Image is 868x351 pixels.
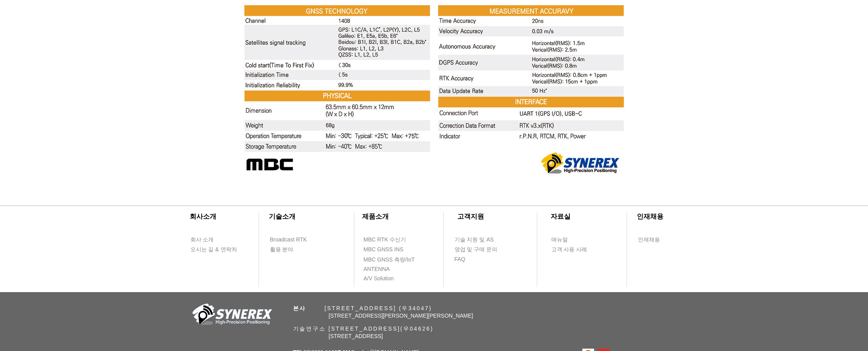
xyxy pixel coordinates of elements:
[455,236,494,244] span: 기술 지원 및 AS
[190,246,237,254] span: 오시는 길 & 연락처
[270,236,307,244] span: Broadcast RTK
[363,255,432,265] a: MBC GNSS 측량/IoT
[269,213,295,220] span: ​기술소개
[190,213,216,220] span: ​회사소개
[551,235,596,245] a: 매뉴얼
[188,303,274,328] img: 회사_로고-removebg-preview.png
[454,254,499,264] a: FAQ
[293,325,434,332] span: 기술연구소 [STREET_ADDRESS](우04626)
[637,213,663,220] span: ​인재채용
[364,246,404,254] span: MBC GNSS INS
[457,213,484,220] span: ​고객지원
[270,246,294,254] span: 활용 분야
[364,236,406,244] span: MBC RTK 수신기
[329,313,473,319] span: [STREET_ADDRESS][PERSON_NAME][PERSON_NAME]
[364,256,415,264] span: MBC GNSS 측량/IoT
[364,275,394,283] span: A/V Solution
[638,236,660,244] span: 인재채용
[551,246,587,254] span: 고객 사용 사례
[329,333,383,339] span: [STREET_ADDRESS]
[363,264,408,274] a: ANTENNA
[293,305,432,311] span: ​ [STREET_ADDRESS] (우34047)
[455,256,466,263] span: FAQ
[778,317,868,351] iframe: Wix Chat
[364,265,390,273] span: ANTENNA
[454,245,499,254] a: 영업 및 구매 문의
[455,246,498,254] span: 영업 및 구매 문의
[551,245,596,254] a: 고객 사용 사례
[270,245,315,254] a: 활용 분야
[551,213,571,220] span: ​자료실
[454,235,513,245] a: 기술 지원 및 AS
[551,236,568,244] span: 매뉴얼
[363,245,412,254] a: MBC GNSS INS
[190,235,235,245] a: 회사 소개
[363,274,408,283] a: A/V Solution
[293,305,306,311] span: 본사
[190,245,243,254] a: 오시는 길 & 연락처
[190,236,214,244] span: 회사 소개
[638,235,675,245] a: 인재채용
[363,235,422,245] a: MBC RTK 수신기
[362,213,389,220] span: ​제품소개
[270,235,315,245] a: Broadcast RTK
